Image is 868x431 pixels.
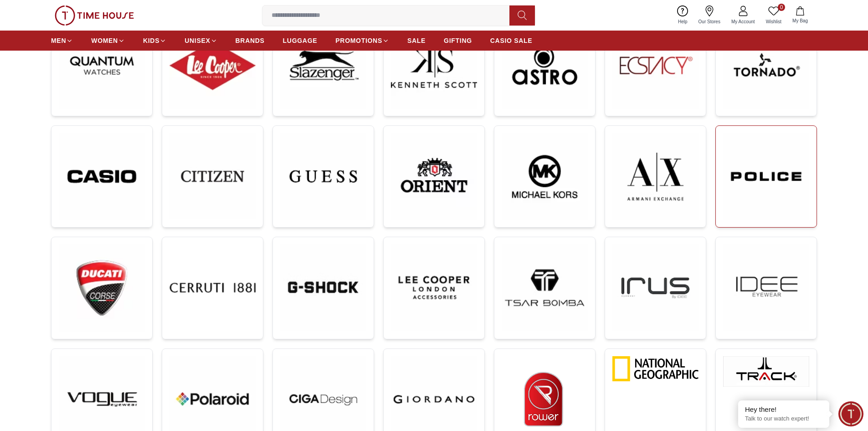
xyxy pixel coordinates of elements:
span: GIFTING [444,36,472,45]
img: ... [280,244,366,331]
button: My Bag [787,5,813,26]
div: Chat Widget [838,401,863,426]
img: ... [502,133,588,220]
img: ... [612,133,699,220]
img: ... [59,133,145,220]
p: Talk to our watch expert! [745,415,822,423]
a: SALE [407,32,426,49]
span: CASIO SALE [490,36,533,45]
img: ... [502,22,588,109]
img: ... [55,5,134,26]
span: UNISEX [185,36,210,45]
span: My Account [728,18,759,25]
span: Wishlist [762,18,785,25]
span: SALE [407,36,426,45]
span: LUGGAGE [283,36,318,45]
img: ... [280,133,366,220]
img: ... [391,244,477,331]
img: ... [723,133,809,220]
span: Our Stores [695,18,724,25]
img: ... [502,244,588,331]
span: MEN [51,36,66,45]
a: KIDS [143,32,166,49]
a: Our Stores [693,4,726,27]
img: ... [723,356,809,387]
span: WOMEN [91,36,118,45]
a: WOMEN [91,32,125,49]
img: ... [169,22,256,109]
a: UNISEX [185,32,217,49]
img: ... [612,356,699,382]
img: ... [391,133,477,220]
span: KIDS [143,36,159,45]
span: 0 [778,4,785,11]
img: ... [59,22,145,109]
div: Hey there! [745,405,822,414]
a: Help [673,4,693,27]
img: ... [169,244,256,331]
img: ... [59,244,145,331]
a: LUGGAGE [283,32,318,49]
a: BRANDS [236,32,265,49]
img: ... [169,133,256,219]
a: 0Wishlist [760,4,787,27]
a: CASIO SALE [490,32,533,49]
img: ... [612,244,699,331]
a: PROMOTIONS [335,32,389,49]
img: ... [723,244,809,331]
img: ... [723,22,809,109]
span: Help [674,18,691,25]
img: ... [391,22,477,109]
span: My Bag [789,17,812,24]
span: PROMOTIONS [335,36,382,45]
img: ... [612,22,699,109]
a: MEN [51,32,73,49]
span: BRANDS [236,36,265,45]
img: ... [280,22,366,109]
a: GIFTING [444,32,472,49]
